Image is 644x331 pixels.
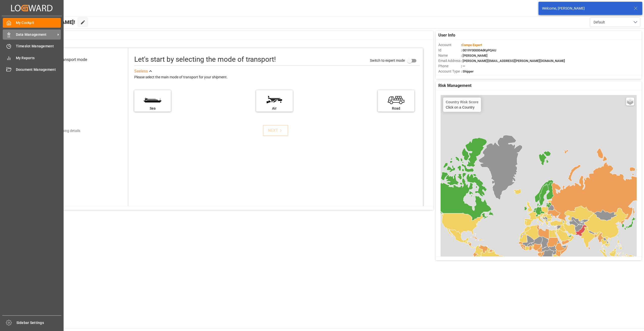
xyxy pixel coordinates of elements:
[461,48,496,52] span: : 0019Y000004dKyPQAU
[3,41,61,51] a: Timeslot Management
[16,32,56,37] span: Data Management
[16,20,61,25] span: My Cockpit
[16,44,61,49] span: Timeslot Management
[438,69,461,74] span: Account Type
[48,57,87,63] div: Select transport mode
[462,43,482,47] span: Compo Expert
[438,53,461,58] span: Name
[438,42,461,48] span: Account
[49,128,80,134] div: Add shipping details
[626,97,634,106] a: Layers
[461,59,565,63] span: : [PERSON_NAME][EMAIL_ADDRESS][PERSON_NAME][DOMAIN_NAME]
[16,55,61,61] span: My Reports
[446,100,478,109] div: Click on a Country
[16,320,62,325] span: Sidebar Settings
[3,65,61,75] a: Document Management
[438,48,461,53] span: Id
[137,106,168,111] div: Sea
[438,63,461,69] span: Phone
[542,6,629,11] div: Welcome, [PERSON_NAME]
[134,54,276,65] div: Let's start by selecting the mode of transport!
[461,64,465,68] span: : —
[594,20,605,25] span: Default
[370,58,405,62] span: Switch to expert mode
[461,54,488,57] span: : [PERSON_NAME]
[438,83,471,89] span: Risk Management
[16,67,61,72] span: Document Management
[590,17,640,27] button: open menu
[3,18,61,28] a: My Cockpit
[263,125,288,136] button: NEXT
[3,53,61,63] a: My Reports
[446,100,478,104] h4: Country Risk Score
[461,70,474,73] span: : Shipper
[134,68,148,74] div: See less
[438,58,461,63] span: Email Address
[461,43,482,47] span: :
[380,106,412,111] div: Road
[268,127,283,134] div: NEXT
[259,106,290,111] div: Air
[438,32,455,38] span: User Info
[134,74,419,80] div: Please select the main mode of transport for your shipment.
